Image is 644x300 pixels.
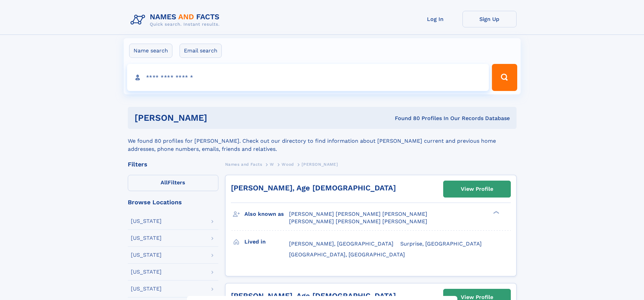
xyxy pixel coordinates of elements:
div: Browse Locations [128,199,218,205]
a: [PERSON_NAME], Age [DEMOGRAPHIC_DATA] [231,184,396,192]
span: Wood [282,162,294,167]
span: All [161,179,168,186]
a: View Profile [444,181,510,197]
div: [US_STATE] [131,286,162,292]
span: [PERSON_NAME] [PERSON_NAME] [PERSON_NAME] [289,218,427,225]
div: [US_STATE] [131,235,162,241]
h3: Lived in [244,236,289,248]
label: Filters [128,175,218,191]
div: View Profile [461,181,493,197]
a: Names and Facts [225,160,262,168]
div: Filters [128,161,218,167]
a: Wood [282,160,294,168]
a: [PERSON_NAME], Age [DEMOGRAPHIC_DATA] [231,292,396,300]
a: W [270,160,274,168]
div: We found 80 profiles for [PERSON_NAME]. Check out our directory to find information about [PERSON... [128,129,517,153]
span: [PERSON_NAME] [302,162,338,167]
span: W [270,162,274,167]
span: [PERSON_NAME], [GEOGRAPHIC_DATA] [289,240,393,247]
label: Email search [180,44,222,58]
div: [US_STATE] [131,252,162,258]
div: Found 80 Profiles In Our Records Database [301,115,510,122]
label: Name search [129,44,172,58]
h3: Also known as [244,208,289,220]
img: Logo Names and Facts [128,11,225,29]
button: Search Button [492,64,517,91]
input: search input [127,64,489,91]
span: [PERSON_NAME] [PERSON_NAME] [PERSON_NAME] [289,211,427,217]
a: Log In [408,11,462,27]
h1: [PERSON_NAME] [135,114,301,122]
div: [US_STATE] [131,269,162,275]
div: ❯ [492,210,500,215]
a: Sign Up [462,11,517,27]
div: [US_STATE] [131,218,162,224]
span: Surprise, [GEOGRAPHIC_DATA] [400,240,482,247]
span: [GEOGRAPHIC_DATA], [GEOGRAPHIC_DATA] [289,251,405,258]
